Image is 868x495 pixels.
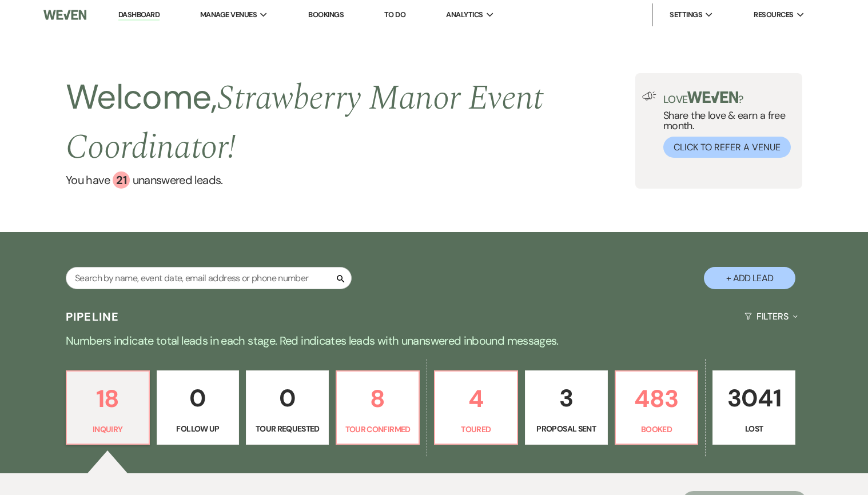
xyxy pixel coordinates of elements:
a: 4Toured [434,370,518,445]
p: Follow Up [164,422,232,435]
span: Manage Venues [200,9,257,21]
p: 0 [164,379,232,417]
a: Bookings [308,10,344,19]
a: To Do [384,10,405,19]
button: Filters [740,301,802,332]
p: Toured [442,423,510,436]
a: 3041Lost [712,370,795,445]
p: 8 [344,380,412,418]
a: 0Follow Up [157,370,240,445]
a: 3Proposal Sent [525,370,608,445]
h2: Welcome, [66,73,635,171]
input: Search by name, event date, email address or phone number [66,267,352,289]
p: 0 [253,379,321,417]
p: Tour Requested [253,422,321,435]
span: Resources [754,9,793,21]
p: 483 [623,380,691,418]
img: loud-speaker-illustration.svg [642,91,656,101]
p: 3 [532,379,600,417]
div: 21 [113,171,130,189]
a: You have 21 unanswered leads. [66,171,635,189]
button: + Add Lead [704,267,795,289]
a: 18Inquiry [66,370,150,445]
img: Weven Logo [43,3,86,27]
p: 3041 [720,379,788,417]
p: 18 [74,380,142,418]
a: 0Tour Requested [246,370,329,445]
div: Share the love & earn a free month. [656,91,795,158]
h3: Pipeline [66,309,120,325]
p: Tour Confirmed [344,423,412,436]
p: Inquiry [74,423,142,436]
p: Proposal Sent [532,422,600,435]
p: Love ? [663,91,795,105]
img: weven-logo-green.svg [687,91,738,103]
a: 483Booked [615,370,699,445]
p: Booked [623,423,691,436]
p: Lost [720,422,788,435]
p: 4 [442,380,510,418]
a: Dashboard [118,10,160,21]
span: Analytics [446,9,483,21]
span: Settings [670,9,702,21]
p: Numbers indicate total leads in each stage. Red indicates leads with unanswered inbound messages. [22,332,846,350]
a: 8Tour Confirmed [336,370,420,445]
button: Click to Refer a Venue [663,137,791,158]
span: Strawberry Manor Event Coordinator ! [66,72,543,174]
